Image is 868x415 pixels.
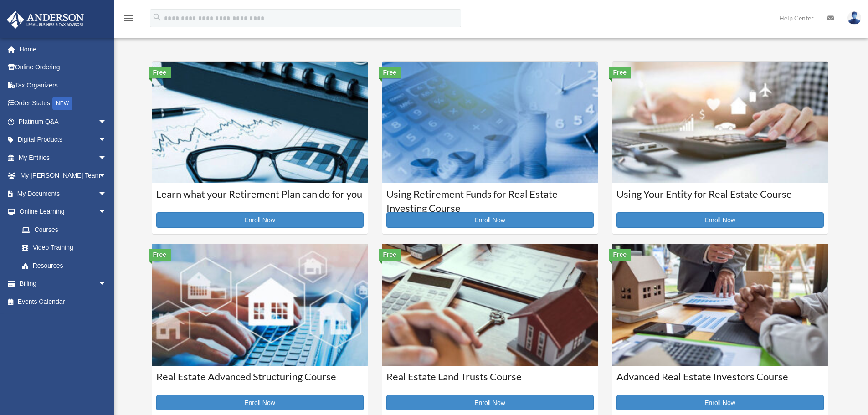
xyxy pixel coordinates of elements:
div: Free [149,249,171,261]
a: Platinum Q&Aarrow_drop_down [6,113,121,131]
a: Events Calendar [6,292,121,311]
a: Enroll Now [386,212,594,228]
img: Anderson Advisors Platinum Portal [4,11,87,29]
a: Enroll Now [156,395,364,410]
i: menu [123,13,134,24]
a: menu [123,16,134,24]
div: Free [609,67,632,78]
h3: Real Estate Advanced Structuring Course [156,370,364,393]
a: Enroll Now [156,212,364,228]
span: arrow_drop_down [98,149,116,167]
a: Order StatusNEW [6,94,121,113]
a: Enroll Now [616,395,824,410]
a: Home [6,40,121,58]
a: Digital Productsarrow_drop_down [6,131,121,149]
h3: Using Retirement Funds for Real Estate Investing Course [386,187,594,210]
span: arrow_drop_down [98,184,116,203]
a: Enroll Now [386,395,594,410]
a: Courses [13,220,116,239]
span: arrow_drop_down [98,167,116,185]
a: Online Ordering [6,58,121,77]
a: Online Learningarrow_drop_down [6,203,121,221]
div: Free [379,249,401,261]
a: My Entitiesarrow_drop_down [6,149,121,167]
div: Free [379,67,401,78]
img: User Pic [847,11,861,25]
h3: Learn what your Retirement Plan can do for you [156,187,364,210]
div: NEW [52,97,72,110]
a: My Documentsarrow_drop_down [6,184,121,203]
div: Free [609,249,632,261]
span: arrow_drop_down [98,203,116,221]
span: arrow_drop_down [98,113,116,131]
h3: Advanced Real Estate Investors Course [616,370,824,393]
a: Resources [13,256,121,275]
span: arrow_drop_down [98,131,116,149]
a: Tax Organizers [6,76,121,94]
a: Video Training [13,239,121,257]
span: arrow_drop_down [98,275,116,293]
div: Free [149,67,171,78]
a: My [PERSON_NAME] Teamarrow_drop_down [6,167,121,185]
a: Enroll Now [616,212,824,228]
h3: Real Estate Land Trusts Course [386,370,594,393]
h3: Using Your Entity for Real Estate Course [616,187,824,210]
a: Billingarrow_drop_down [6,275,121,293]
i: search [152,12,162,22]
